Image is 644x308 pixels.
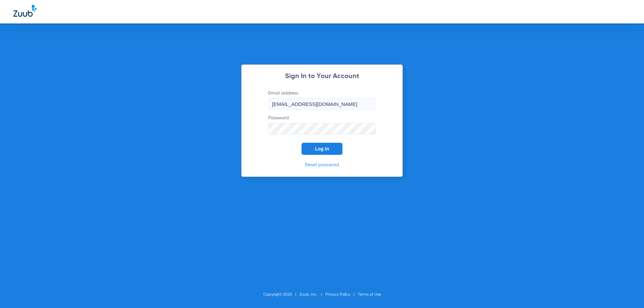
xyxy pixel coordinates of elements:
[268,90,376,110] label: Email address
[258,73,386,80] h2: Sign In to Your Account
[315,146,329,151] span: Log In
[268,98,376,110] input: Email address
[300,291,325,298] li: Zuub, Inc.
[325,293,350,297] a: Privacy Policy
[305,163,339,167] a: Reset password
[358,293,381,297] a: Terms of Use
[268,123,376,134] input: Password
[302,143,342,155] button: Log In
[13,5,37,17] img: Zuub Logo
[263,291,300,298] li: Copyright 2025
[610,276,644,308] iframe: Chat Widget
[268,115,376,134] label: Password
